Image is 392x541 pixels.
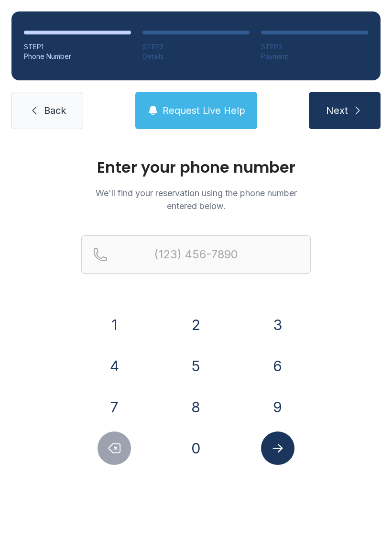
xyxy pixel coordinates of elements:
[24,42,131,52] div: STEP 1
[81,160,311,175] h1: Enter your phone number
[179,308,213,342] button: 2
[163,104,245,117] span: Request Live Help
[44,104,66,117] span: Back
[261,349,294,383] button: 6
[81,187,311,212] p: We'll find your reservation using the phone number entered below.
[24,52,131,61] div: Phone Number
[179,390,213,424] button: 8
[261,52,368,61] div: Payment
[261,431,294,465] button: Submit lookup form
[98,431,131,465] button: Delete number
[98,390,131,424] button: 7
[98,308,131,342] button: 1
[142,42,250,52] div: STEP 2
[261,42,368,52] div: STEP 3
[326,104,348,117] span: Next
[81,235,311,274] input: Reservation phone number
[179,349,213,383] button: 5
[261,390,294,424] button: 9
[142,52,250,61] div: Details
[261,308,294,342] button: 3
[179,431,213,465] button: 0
[98,349,131,383] button: 4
